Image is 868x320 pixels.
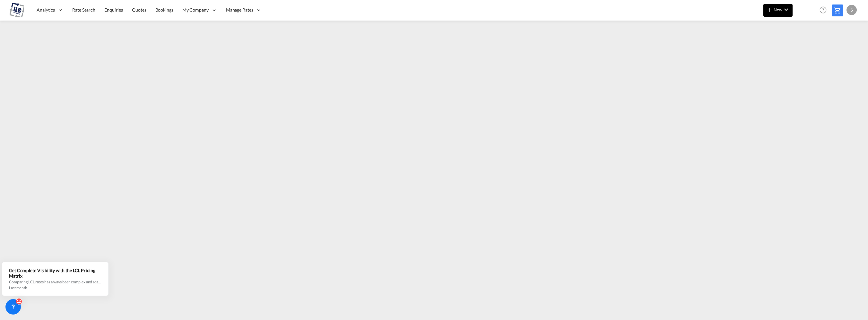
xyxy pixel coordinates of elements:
[182,7,209,13] span: My Company
[226,7,253,13] span: Manage Rates
[766,6,774,13] md-icon: icon-plus 400-fg
[155,7,173,13] span: Bookings
[766,7,790,12] span: New
[72,7,95,13] span: Rate Search
[10,3,24,17] img: 625ebc90a5f611efb2de8361e036ac32.png
[818,4,829,15] span: Help
[132,7,146,13] span: Quotes
[782,6,790,13] md-icon: icon-chevron-down
[818,4,832,16] div: Help
[37,7,55,13] span: Analytics
[846,5,857,15] div: S
[104,7,123,13] span: Enquiries
[763,4,793,17] button: icon-plus 400-fgNewicon-chevron-down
